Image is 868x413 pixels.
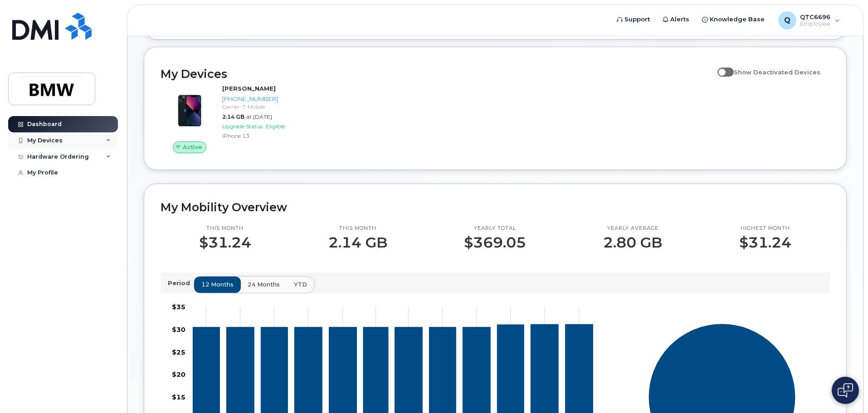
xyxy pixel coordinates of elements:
span: at [DATE] [246,113,272,120]
h2: My Mobility Overview [161,200,830,214]
div: QTC6696 [772,11,846,29]
h2: My Devices [161,67,713,81]
span: Eligible [266,123,285,130]
span: YTD [294,280,307,289]
p: Yearly total [464,225,526,232]
span: Knowledge Base [710,15,765,24]
span: 2.14 GB [222,113,244,120]
p: This month [199,225,251,232]
span: Upgrade Status: [222,123,264,130]
a: Alerts [656,10,696,29]
tspan: $20 [172,370,185,379]
div: Carrier: T-Mobile [222,103,316,111]
tspan: $25 [172,348,185,356]
div: [PHONE_NUMBER] [222,95,316,103]
p: Highest month [739,225,791,232]
p: This month [328,225,387,232]
p: $31.24 [199,234,251,251]
div: iPhone 13 [222,132,316,140]
strong: [PERSON_NAME] [222,85,276,92]
a: Knowledge Base [696,10,771,29]
p: 2.14 GB [328,234,387,251]
tspan: $35 [172,303,185,311]
span: Support [624,15,650,24]
a: Support [610,10,656,29]
span: Q [784,15,790,26]
span: Employee [800,20,830,28]
tspan: $30 [172,325,185,333]
img: image20231002-3703462-1ig824h.jpeg [168,89,211,132]
p: $31.24 [739,234,791,251]
input: Show Deactivated Devices [717,63,725,71]
span: Active [183,143,202,151]
img: Open chat [838,383,853,398]
p: Yearly average [603,225,662,232]
tspan: $15 [172,393,185,401]
p: Period [168,279,194,287]
a: Active[PERSON_NAME][PHONE_NUMBER]Carrier: T-Mobile2.14 GBat [DATE]Upgrade Status:EligibleiPhone 13 [161,84,320,153]
p: $369.05 [464,234,526,251]
span: Show Deactivated Devices [734,68,820,76]
span: Alerts [670,15,689,24]
p: 2.80 GB [603,234,662,251]
span: QTC6696 [800,13,830,20]
span: 24 months [248,280,280,289]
